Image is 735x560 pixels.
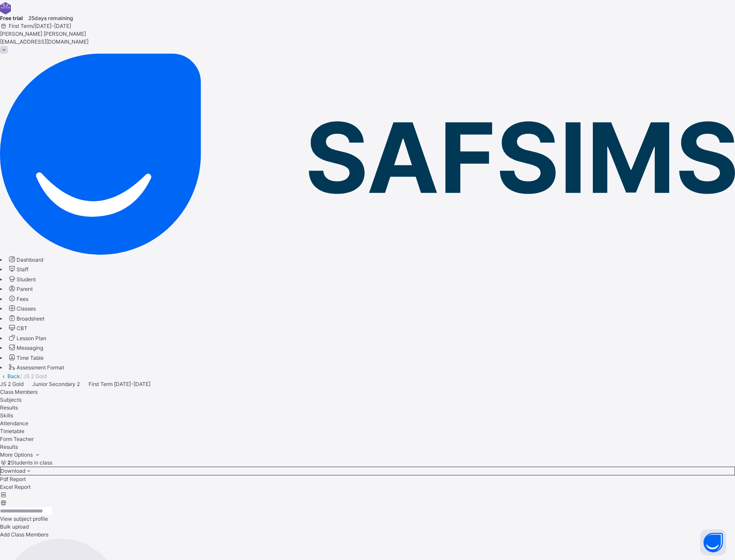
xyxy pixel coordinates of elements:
a: CBT [7,325,27,331]
a: Fees [7,296,28,302]
span: Students in class [7,459,52,466]
span: Time Table [17,355,44,361]
a: Messaging [7,345,43,351]
span: 25 days remaining [28,15,73,21]
span: Broadsheet [17,315,44,322]
span: CBT [17,325,27,331]
span: Download [0,468,25,474]
a: Lesson Plan [7,335,46,341]
span: Student [17,276,36,283]
button: Open asap [700,529,726,556]
span: Dashboard [17,256,43,263]
span: Staff [17,266,28,273]
a: Staff [7,266,28,273]
span: Messaging [17,345,43,351]
a: Time Table [7,355,44,361]
a: Back [7,373,20,379]
span: First Term [DATE]-[DATE] [89,381,150,387]
span: Classes [17,305,36,312]
a: Parent [7,286,33,292]
a: Dashboard [7,256,43,263]
span: Parent [17,286,33,292]
span: Junior Secondary 2 [32,381,80,387]
span: Fees [17,296,28,302]
a: Broadsheet [7,315,44,322]
span: / JS 2 Gold [20,373,47,379]
b: 2 [7,459,11,466]
span: Lesson Plan [17,335,46,341]
span: Assessment Format [17,364,64,371]
a: Assessment Format [7,364,64,371]
a: Student [7,276,36,283]
a: Classes [7,305,36,312]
